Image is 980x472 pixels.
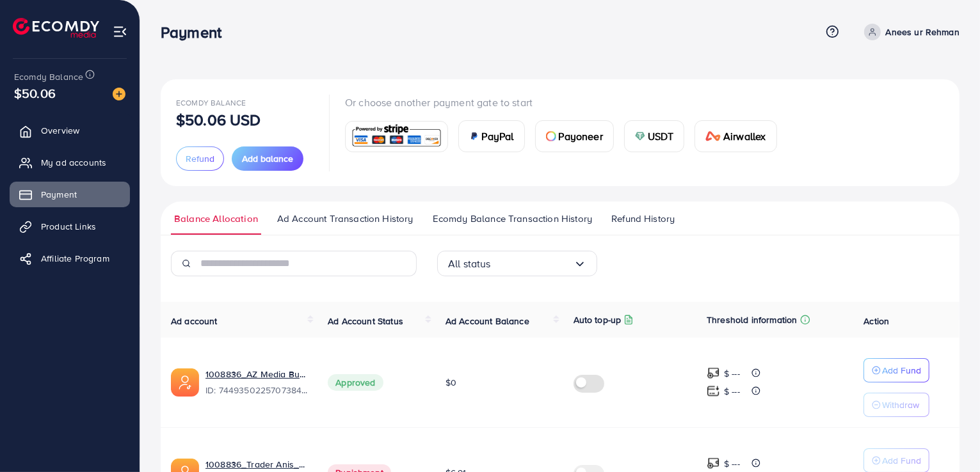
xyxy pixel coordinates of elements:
[174,212,258,226] span: Balance Allocation
[864,315,889,327] span: Action
[14,84,56,102] span: $50.06
[13,18,99,38] img: logo
[882,397,919,413] p: Withdraw
[10,246,130,271] a: Affiliate Program
[349,123,444,150] img: card
[482,129,514,144] span: PayPal
[724,456,740,471] p: $ ---
[41,220,96,233] span: Product Links
[437,251,597,276] div: Search for option
[41,124,79,137] span: Overview
[574,312,622,327] p: Auto top-up
[707,312,797,327] p: Threshold information
[882,453,921,468] p: Add Fund
[10,214,130,239] a: Product Links
[176,146,224,171] button: Refund
[14,70,83,83] span: Ecomdy Balance
[345,121,448,152] a: card
[205,458,307,471] a: 1008836_Trader Anis_1718866936696
[611,212,675,226] span: Refund History
[41,188,77,201] span: Payment
[707,457,720,470] img: top-up amount
[707,384,720,398] img: top-up amount
[205,384,307,397] span: ID: 7449350225707384848
[448,254,491,274] span: All status
[864,393,929,417] button: Withdraw
[232,146,303,171] button: Add balance
[859,24,960,40] a: Anees ur Rehman
[171,315,218,327] span: Ad account
[469,131,479,141] img: card
[864,358,929,382] button: Add Fund
[176,97,246,108] span: Ecomdy Balance
[546,131,556,141] img: card
[10,150,130,175] a: My ad accounts
[277,212,414,226] span: Ad Account Transaction History
[458,120,525,152] a: cardPayPal
[724,366,740,381] p: $ ---
[176,112,261,127] p: $50.06 USD
[695,120,776,152] a: cardAirwallex
[113,88,125,100] img: image
[433,212,592,226] span: Ecomdy Balance Transaction History
[10,182,130,207] a: Payment
[882,363,921,378] p: Add Fund
[242,152,293,165] span: Add balance
[624,120,685,152] a: cardUSDT
[635,131,645,141] img: card
[113,24,127,39] img: menu
[723,129,766,144] span: Airwallex
[535,120,614,152] a: cardPayoneer
[41,156,106,169] span: My ad accounts
[205,368,307,381] a: 1008836_AZ Media Buyer_1734437018828
[41,252,109,265] span: Affiliate Program
[161,23,232,42] h3: Payment
[446,315,529,327] span: Ad Account Balance
[648,129,674,144] span: USDT
[926,414,970,462] iframe: Chat
[345,95,787,110] p: Or choose another payment gate to start
[491,254,574,274] input: Search for option
[559,129,603,144] span: Payoneer
[328,315,403,327] span: Ad Account Status
[446,376,456,389] span: $0
[886,24,960,40] p: Anees ur Rehman
[724,384,740,399] p: $ ---
[10,118,130,143] a: Overview
[328,374,383,391] span: Approved
[705,131,721,141] img: card
[707,366,720,380] img: top-up amount
[205,368,307,397] div: <span class='underline'>1008836_AZ Media Buyer_1734437018828</span></br>7449350225707384848
[186,152,214,165] span: Refund
[171,368,199,397] img: ic-ads-acc.e4c84228.svg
